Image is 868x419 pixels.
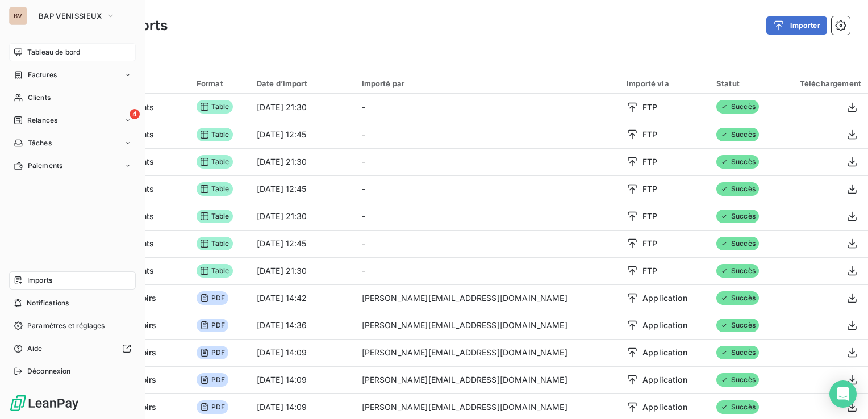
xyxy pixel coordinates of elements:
span: Application [642,374,687,386]
span: PDF [197,373,228,387]
span: PDF [197,319,228,332]
span: PDF [197,346,228,359]
span: Table [197,155,233,169]
span: PDF [197,400,228,414]
td: - [355,121,620,148]
div: Téléchargement [784,79,861,88]
span: Succès [716,346,759,359]
span: Déconnexion [27,366,71,376]
span: 4 [130,109,140,119]
a: Imports [9,271,136,290]
span: Succès [716,182,759,196]
td: [DATE] 21:30 [250,94,355,121]
span: Application [642,292,687,304]
span: Table [197,100,233,114]
span: Succès [716,291,759,305]
td: - [355,257,620,284]
span: Succès [716,209,759,223]
div: Date d’import [257,79,348,88]
span: Table [197,237,233,250]
a: Clients [9,89,136,107]
td: [DATE] 21:30 [250,203,355,230]
td: [DATE] 12:45 [250,121,355,148]
td: [PERSON_NAME][EMAIL_ADDRESS][DOMAIN_NAME] [355,312,620,339]
img: Logo LeanPay [9,394,80,412]
span: Imports [27,275,52,286]
td: [PERSON_NAME][EMAIL_ADDRESS][DOMAIN_NAME] [355,366,620,393]
span: Application [642,320,687,331]
span: Paramètres et réglages [27,321,105,331]
td: [DATE] 12:45 [250,175,355,203]
span: Tableau de bord [27,47,80,57]
span: FTP [642,102,657,113]
span: FTP [642,156,657,167]
div: Open Intercom Messenger [829,380,857,408]
span: Application [642,401,687,413]
td: - [355,230,620,257]
div: Statut [716,79,770,88]
span: BAP VENISSIEUX [39,11,102,20]
a: Tâches [9,134,136,152]
span: Succès [716,237,759,250]
a: Paiements [9,157,136,175]
span: Succès [716,100,759,114]
td: [DATE] 21:30 [250,148,355,175]
a: Tableau de bord [9,43,136,61]
span: Relances [27,115,57,125]
span: FTP [642,211,657,222]
span: Paiements [28,161,62,171]
span: Table [197,264,233,278]
td: - [355,203,620,230]
span: Notifications [27,298,69,308]
a: Aide [9,340,136,358]
td: [PERSON_NAME][EMAIL_ADDRESS][DOMAIN_NAME] [355,284,620,312]
div: Importé par [362,79,613,88]
td: [DATE] 12:45 [250,230,355,257]
a: Paramètres et réglages [9,317,136,335]
span: Tâches [28,138,52,148]
span: PDF [197,291,228,305]
td: - [355,175,620,203]
div: Format [197,79,243,88]
span: Succès [716,128,759,141]
a: 4Relances [9,111,136,129]
span: FTP [642,238,657,249]
span: Clients [28,93,51,103]
span: Succès [716,155,759,169]
span: FTP [642,129,657,140]
span: Application [642,347,687,358]
span: Succès [716,319,759,332]
td: [DATE] 14:36 [250,312,355,339]
span: Table [197,128,233,141]
td: [PERSON_NAME][EMAIL_ADDRESS][DOMAIN_NAME] [355,339,620,366]
span: FTP [642,265,657,276]
span: Table [197,182,233,196]
td: - [355,148,620,175]
a: Factures [9,66,136,84]
span: Succès [716,373,759,387]
span: Aide [27,343,43,354]
td: [DATE] 14:42 [250,284,355,312]
div: BV [9,7,27,25]
span: Table [197,209,233,223]
td: [DATE] 14:09 [250,339,355,366]
span: Factures [28,70,57,80]
div: Importé via [627,79,703,88]
span: FTP [642,183,657,195]
span: Succès [716,264,759,278]
td: [DATE] 14:09 [250,366,355,393]
button: Importer [766,16,827,35]
td: [DATE] 21:30 [250,257,355,284]
td: - [355,94,620,121]
span: Succès [716,400,759,414]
